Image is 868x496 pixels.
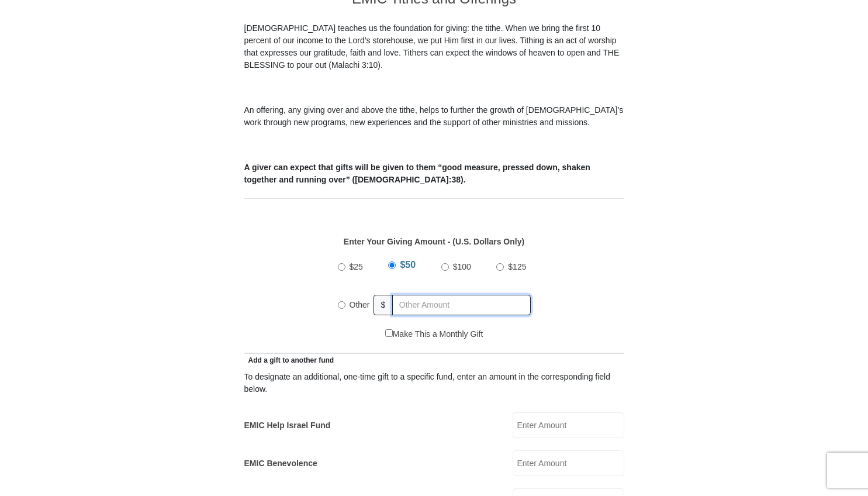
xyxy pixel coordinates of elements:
[374,295,393,315] span: $
[244,457,317,470] label: EMIC Benevolence
[400,260,416,270] span: $50
[508,262,526,271] span: $125
[385,328,483,340] label: Make This a Monthly Gift
[244,104,624,129] p: An offering, any giving over and above the tithe, helps to further the growth of [DEMOGRAPHIC_DAT...
[453,262,471,271] span: $100
[244,356,334,364] span: Add a gift to another fund
[244,419,331,432] label: EMIC Help Israel Fund
[244,163,590,184] b: A giver can expect that gifts will be given to them “good measure, pressed down, shaken together ...
[244,22,624,71] p: [DEMOGRAPHIC_DATA] teaches us the foundation for giving: the tithe. When we bring the first 10 pe...
[350,262,363,271] span: $25
[513,412,624,438] input: Enter Amount
[392,295,530,315] input: Other Amount
[513,450,624,476] input: Enter Amount
[350,300,370,309] span: Other
[344,237,524,246] strong: Enter Your Giving Amount - (U.S. Dollars Only)
[385,329,393,337] input: Make This a Monthly Gift
[244,371,624,395] div: To designate an additional, one-time gift to a specific fund, enter an amount in the correspondin...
